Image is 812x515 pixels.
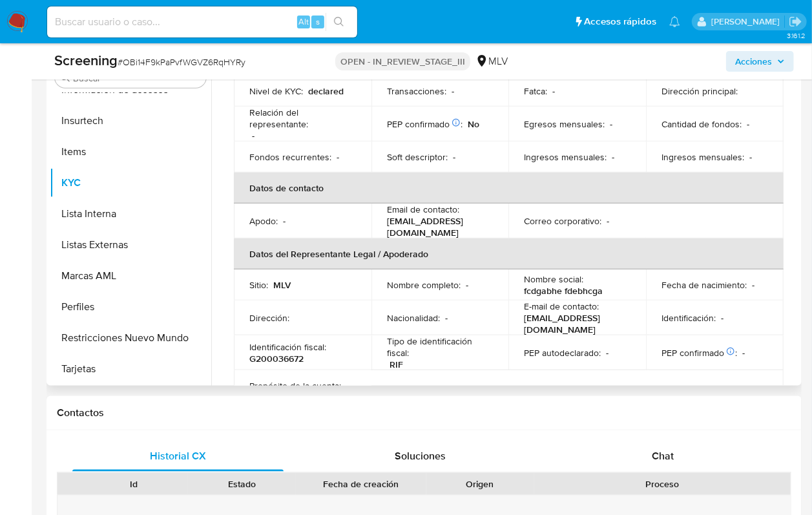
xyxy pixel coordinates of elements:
[308,85,344,97] p: declared
[47,14,357,30] input: Buscar usuario o caso...
[50,260,211,291] button: Marcas AML
[387,279,461,291] p: Nombre completo :
[50,136,211,167] button: Items
[387,85,446,97] p: Transacciones :
[335,52,470,70] p: OPEN - IN_REVIEW_STAGE_III
[387,312,440,324] p: Nacionalidad :
[524,85,547,97] p: Fatca :
[452,85,454,97] p: -
[249,215,278,227] p: Apodo :
[249,279,268,291] p: Sitio :
[50,167,211,198] button: KYC
[298,16,309,28] span: Alt
[50,105,211,136] button: Insurtech
[661,118,742,130] p: Cantidad de fondos :
[453,151,455,163] p: -
[747,118,749,130] p: -
[390,359,403,370] p: RIF
[387,118,463,130] p: PEP confirmado :
[789,15,802,28] a: Salir
[468,118,479,130] p: No
[524,312,625,335] p: [EMAIL_ADDRESS][DOMAIN_NAME]
[661,312,716,324] p: Identificación :
[475,54,508,68] div: MLV
[661,151,744,163] p: Ingresos mensuales :
[752,279,755,291] p: -
[435,478,525,490] div: Origen
[283,215,286,227] p: -
[749,151,752,163] p: -
[249,151,331,163] p: Fondos recurrentes :
[387,204,459,215] p: Email de contacto :
[150,448,206,463] span: Historial CX
[735,51,772,72] span: Acciones
[524,118,605,130] p: Egresos mensuales :
[249,312,289,324] p: Dirección :
[249,107,356,130] p: Relación del representante :
[50,291,211,322] button: Perfiles
[249,380,341,392] p: Propósito de la cuenta :
[606,347,609,359] p: -
[726,51,794,72] button: Acciones
[387,215,488,238] p: [EMAIL_ADDRESS][DOMAIN_NAME]
[610,118,612,130] p: -
[305,478,417,490] div: Fecha de creación
[316,16,320,28] span: s
[466,279,468,291] p: -
[584,15,656,28] span: Accesos rápidos
[118,56,245,68] span: # OBi14F9kPaPvfWGVZ6RqHYRy
[711,16,784,28] p: agustin.duran@mercadolibre.com
[543,478,782,490] div: Proceso
[661,347,737,359] p: PEP confirmado :
[249,341,326,353] p: Identificación fiscal :
[326,13,352,31] button: search-icon
[721,312,724,324] p: -
[234,173,784,204] th: Datos de contacto
[524,151,607,163] p: Ingresos mensuales :
[387,335,494,359] p: Tipo de identificación fiscal :
[612,151,614,163] p: -
[661,279,747,291] p: Fecha de nacimiento :
[395,448,446,463] span: Soluciones
[346,380,349,392] p: -
[661,85,738,97] p: Dirección principal :
[387,151,448,163] p: Soft descriptor :
[524,347,601,359] p: PEP autodeclarado :
[524,273,583,285] p: Nombre social :
[54,50,118,70] b: Screening
[524,215,601,227] p: Correo corporativo :
[252,130,255,142] p: -
[524,285,603,297] p: fcdgabhe fdebhcga
[273,279,291,291] p: MLV
[669,16,680,27] a: Notificaciones
[50,353,211,384] button: Tarjetas
[89,478,179,490] div: Id
[50,229,211,260] button: Listas Externas
[445,312,448,324] p: -
[787,30,806,41] span: 3.161.2
[742,347,745,359] p: -
[50,322,211,353] button: Restricciones Nuevo Mundo
[249,85,303,97] p: Nivel de KYC :
[337,151,339,163] p: -
[57,406,791,419] h1: Contactos
[524,300,599,312] p: E-mail de contacto :
[50,198,211,229] button: Lista Interna
[552,85,555,97] p: -
[234,238,784,269] th: Datos del Representante Legal / Apoderado
[197,478,287,490] div: Estado
[249,353,304,364] p: G200036672
[652,448,674,463] span: Chat
[607,215,609,227] p: -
